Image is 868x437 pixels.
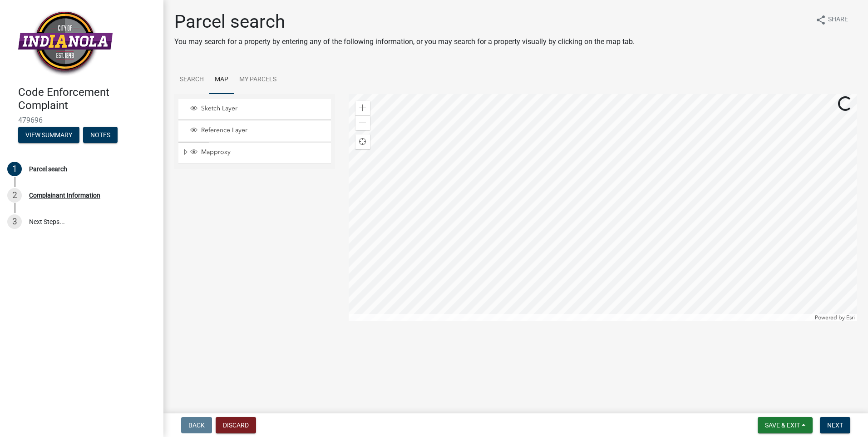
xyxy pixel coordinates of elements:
[29,166,67,172] div: Parcel search
[765,422,800,429] span: Save & Exit
[199,148,328,156] span: Mapproxy
[199,104,328,113] span: Sketch Layer
[209,65,234,94] a: Map
[813,314,857,321] div: Powered by
[188,422,205,429] span: Back
[355,134,370,149] div: Find my location
[174,36,635,47] p: You may search for a property by entering any of the following information, or you may search for...
[189,148,328,157] div: Mapproxy
[178,143,331,164] li: Mapproxy
[18,86,156,112] h4: Code Enforcement Complaint
[181,417,212,433] button: Back
[808,11,855,29] button: shareShare
[29,192,100,199] div: Complainant Information
[83,127,118,143] button: Notes
[355,101,370,115] div: Zoom in
[355,115,370,130] div: Zoom out
[18,127,79,143] button: View Summary
[18,10,113,76] img: City of Indianola, Iowa
[828,15,848,25] span: Share
[846,314,855,321] a: Esri
[18,116,145,124] span: 479696
[7,162,22,176] div: 1
[174,65,209,94] a: Search
[83,132,118,139] wm-modal-confirm: Notes
[189,126,328,135] div: Reference Layer
[815,15,826,25] i: share
[7,214,22,229] div: 3
[174,11,635,33] h1: Parcel search
[820,417,850,433] button: Next
[182,148,189,158] span: Expand
[178,99,331,119] li: Sketch Layer
[758,417,813,433] button: Save & Exit
[199,126,328,134] span: Reference Layer
[18,132,79,139] wm-modal-confirm: Summary
[216,417,256,433] button: Discard
[827,422,843,429] span: Next
[234,65,282,94] a: My Parcels
[178,121,331,141] li: Reference Layer
[7,188,22,203] div: 2
[178,97,332,166] ul: Layer List
[189,104,328,114] div: Sketch Layer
